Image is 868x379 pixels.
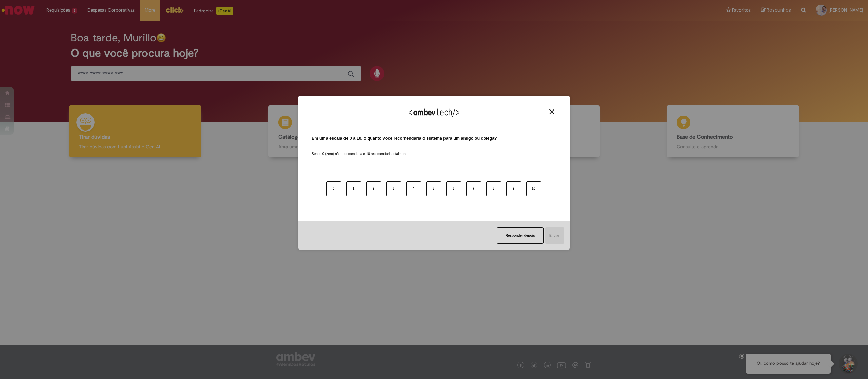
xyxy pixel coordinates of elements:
[506,181,521,196] button: 9
[486,181,501,196] button: 8
[326,181,341,196] button: 0
[409,108,459,117] img: Logo Ambevtech
[346,181,361,196] button: 1
[446,181,461,196] button: 6
[406,181,421,196] button: 4
[386,181,401,196] button: 3
[497,227,544,244] button: Responder depois
[366,181,381,196] button: 2
[526,181,541,196] button: 10
[549,109,554,114] img: Close
[426,181,441,196] button: 5
[466,181,481,196] button: 7
[547,109,556,115] button: Close
[312,143,409,156] label: Sendo 0 (zero) não recomendaria e 10 recomendaria totalmente.
[312,135,497,142] label: Em uma escala de 0 a 10, o quanto você recomendaria o sistema para um amigo ou colega?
